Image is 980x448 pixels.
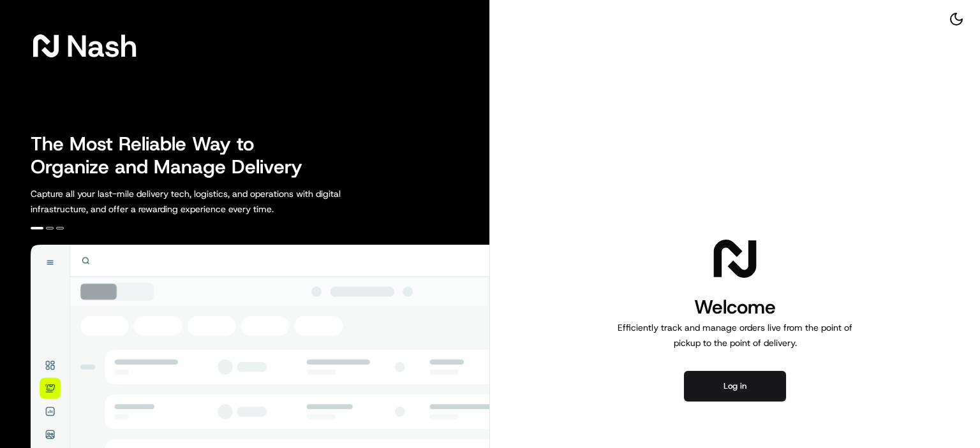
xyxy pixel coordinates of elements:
[612,320,857,350] p: Efficiently track and manage orders live from the point of pickup to the point of delivery.
[66,33,137,59] span: Nash
[31,133,316,178] h2: The Most Reliable Way to Organize and Manage Delivery
[612,294,857,320] h1: Welcome
[31,186,398,217] p: Capture all your last-mile delivery tech, logistics, and operations with digital infrastructure, ...
[684,371,786,401] button: Log in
